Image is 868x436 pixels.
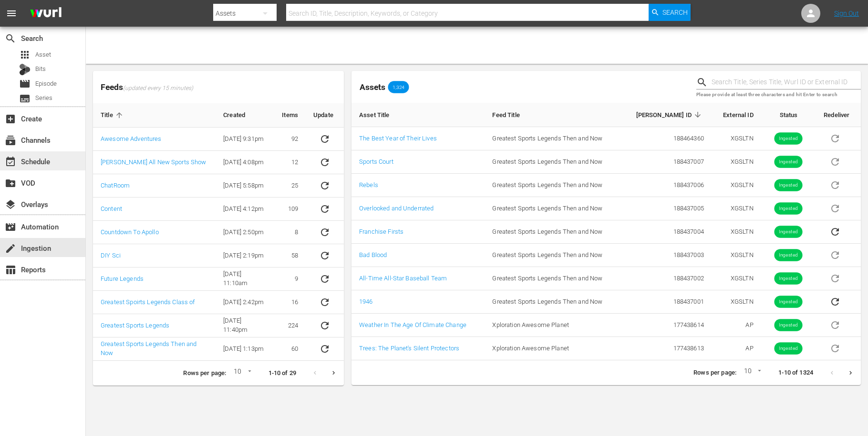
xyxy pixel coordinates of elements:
span: VOD [5,178,16,189]
span: Ingested [775,182,803,189]
span: Create [5,113,16,125]
td: 188437003 [621,244,711,267]
a: 1946 [359,298,373,305]
a: Trees: The Planet's Silent Protectors [359,345,459,352]
td: Greatest Sports Legends Then and Now [485,244,621,267]
a: Countdown To Apollo [101,228,159,236]
td: [DATE] 5:58pm [216,174,274,198]
td: Greatest Sports Legends Then and Now [485,290,621,314]
span: Search [5,33,16,44]
td: 58 [274,244,306,268]
span: Asset is in future lineups. Remove all episodes that contain this asset before redelivering [824,158,847,165]
span: Asset [19,49,31,60]
a: Bad Blood [359,251,387,258]
td: XGSLTN [712,150,761,174]
td: [DATE] 2:50pm [216,221,274,244]
td: 188437005 [621,197,711,220]
td: Greatest Sports Legends Then and Now [485,197,621,220]
span: Assets [360,82,385,92]
a: Weather In The Age Of Climate Change [359,321,466,328]
span: Ingested [775,298,803,306]
td: XGSLTN [712,290,761,314]
td: AP [712,337,761,360]
td: 188437002 [621,267,711,290]
span: Asset is in future lineups. Remove all episodes that contain this asset before redelivering [824,274,847,281]
span: Ingested [775,135,803,142]
td: 8 [274,221,306,244]
th: Update [306,103,344,128]
td: XGSLTN [712,267,761,290]
td: 9 [274,268,306,291]
span: Asset is in future lineups. Remove all episodes that contain this asset before redelivering [824,134,847,141]
div: 10 [740,366,763,380]
td: XGSLTN [712,220,761,244]
td: Greatest Sports Legends Then and Now [485,127,621,150]
a: Future Legends [101,275,144,282]
td: [DATE] 2:42pm [216,291,274,314]
span: Reports [5,264,16,276]
div: Bits [19,64,31,75]
td: [DATE] 1:13pm [216,337,274,361]
td: Greatest Sports Legends Then and Now [485,220,621,244]
p: Rows per page: [693,368,736,377]
span: Asset is in future lineups. Remove all episodes that contain this asset before redelivering [824,181,847,188]
span: menu [6,8,17,19]
td: 92 [274,128,306,151]
a: [PERSON_NAME] All New Sports Show [101,159,207,166]
span: [PERSON_NAME] ID [636,110,704,119]
a: Greatest Sports Legends Then and Now [101,340,196,357]
td: [DATE] 11:10am [216,268,274,291]
span: Created [223,111,258,119]
td: 188437006 [621,174,711,197]
th: External ID [712,103,761,127]
button: Next page [841,364,860,382]
td: 109 [274,198,306,221]
td: 188437001 [621,290,711,314]
td: XGSLTN [712,244,761,267]
td: Greatest Sports Legends Then and Now [485,267,621,290]
p: 1-10 of 1324 [778,368,813,377]
input: Search Title, Series Title, Wurl ID or External ID [712,75,861,89]
div: 10 [230,366,253,380]
span: Episode [19,78,31,89]
span: Asset [35,50,51,59]
td: Xploration Awesome Planet [485,337,621,360]
span: Asset is in future lineups. Remove all episodes that contain this asset before redelivering [824,204,847,211]
span: Title [101,111,125,119]
a: Content [101,205,122,212]
p: 1-10 of 29 [269,369,296,378]
td: AP [712,314,761,337]
p: Please provide at least three characters and hit Enter to search [696,91,861,99]
td: 12 [274,151,306,174]
table: sticky table [93,103,344,361]
a: Overlooked and Underrated [359,205,434,212]
td: XGSLTN [712,174,761,197]
span: Asset is in future lineups. Remove all episodes that contain this asset before redelivering [824,251,847,258]
a: The Best Year of Their Lives [359,135,437,142]
span: Asset is in future lineups. Remove all episodes that contain this asset before redelivering [824,344,847,351]
span: Ingestion [5,243,16,254]
span: Ingested [775,205,803,212]
td: 188437004 [621,220,711,244]
span: Asset is in future lineups. Remove all episodes that contain this asset before redelivering [824,321,847,328]
a: Rebels [359,181,378,188]
td: [DATE] 4:08pm [216,151,274,174]
span: Series [19,93,31,104]
th: Items [274,103,306,128]
span: Channels [5,135,16,146]
span: Automation [5,221,16,233]
span: 1,324 [388,84,409,90]
td: 25 [274,174,306,198]
a: ChatRoom [101,182,130,189]
button: Next page [324,364,343,382]
td: [DATE] 11:40pm [216,314,274,337]
th: Feed Title [485,103,621,127]
th: Status [761,103,816,127]
span: Ingested [775,275,803,282]
span: Feeds [93,79,344,95]
td: 177438614 [621,314,711,337]
a: Greatest Sports Legends [101,322,169,329]
td: 188437007 [621,150,711,174]
td: 224 [274,314,306,337]
span: Overlays [5,199,16,210]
